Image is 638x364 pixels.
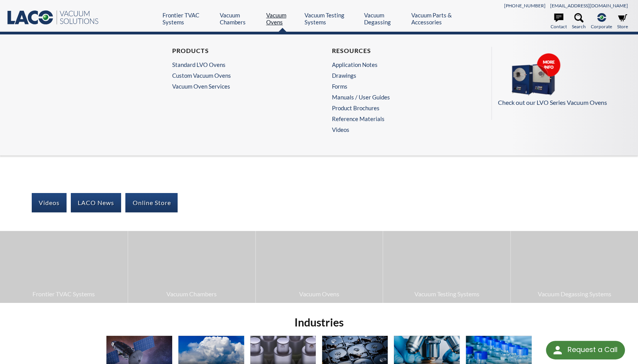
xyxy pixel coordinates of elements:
p: Check out our LVO Series Vacuum Ovens [498,97,625,108]
a: Vacuum Oven Services [172,83,306,90]
a: Vacuum Ovens [266,12,299,26]
div: Request a Call [567,341,617,359]
a: Forms [332,83,462,90]
a: Vacuum Ovens [256,231,383,302]
a: Vacuum Chambers [128,231,255,302]
a: Vacuum Degassing [364,12,405,26]
div: Request a Call [546,341,625,359]
h4: Products [172,47,302,55]
span: Vacuum Chambers [132,289,251,299]
a: Check out our LVO Series Vacuum Ovens [498,53,625,108]
a: Product Brochures [332,104,462,111]
a: Vacuum Degassing Systems [511,231,638,302]
a: Search [572,13,586,30]
img: round button [551,344,564,356]
span: Frontier TVAC Systems [4,289,124,299]
a: [EMAIL_ADDRESS][DOMAIN_NAME] [550,3,628,9]
a: Manuals / User Guides [332,94,462,101]
a: Videos [32,193,67,212]
a: Standard LVO Ovens [172,61,302,68]
a: Application Notes [332,61,462,68]
a: Contact [551,13,567,30]
a: Store [617,13,628,30]
a: Vacuum Parts & Accessories [411,12,474,26]
a: Videos [332,126,465,133]
span: Vacuum Testing Systems [387,289,506,299]
img: OVENS.png [498,53,575,96]
a: Frontier TVAC Systems [162,12,214,26]
span: Vacuum Ovens [260,289,379,299]
a: Reference Materials [332,115,462,122]
a: Drawings [332,72,462,79]
h2: Industries [103,315,535,330]
a: Vacuum Testing Systems [304,12,358,26]
a: [PHONE_NUMBER] [504,3,546,9]
a: Vacuum Chambers [220,12,260,26]
a: Vacuum Testing Systems [383,231,510,302]
a: Custom Vacuum Ovens [172,72,302,79]
a: LACO News [71,193,121,212]
span: Vacuum Degassing Systems [515,289,634,299]
h4: Resources [332,47,462,55]
span: Corporate [591,23,612,30]
a: Online Store [125,193,178,212]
